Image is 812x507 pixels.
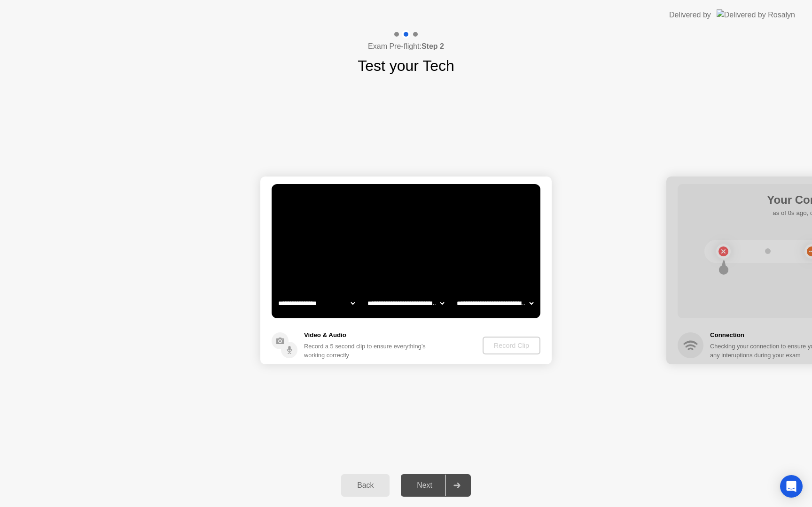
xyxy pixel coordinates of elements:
div: Record Clip [486,342,537,349]
div: Open Intercom Messenger [780,475,803,498]
button: Next [401,474,471,497]
b: Step 2 [422,42,444,50]
button: Record Clip [483,337,540,354]
div: Back [344,481,387,490]
h5: Video & Audio [304,330,429,340]
div: Delivered by [669,9,711,21]
div: Next [404,481,445,490]
select: Available speakers [366,294,446,313]
div: Record a 5 second clip to ensure everything’s working correctly [304,342,429,360]
h1: Test your Tech [358,54,454,77]
button: Back [341,474,390,497]
select: Available microphones [455,294,535,313]
h4: Exam Pre-flight: [368,41,444,52]
select: Available cameras [276,294,357,313]
img: Delivered by Rosalyn [717,9,795,20]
